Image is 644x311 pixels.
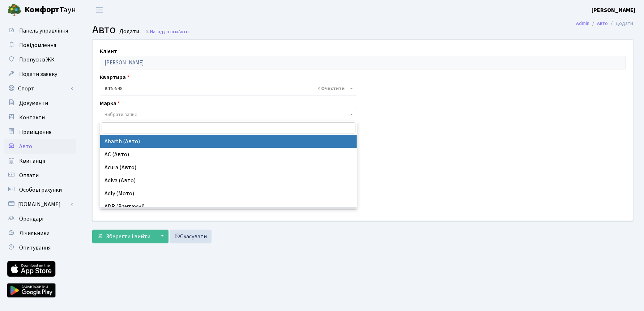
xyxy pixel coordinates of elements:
[19,128,51,136] span: Приміщення
[576,20,589,27] a: Admin
[19,27,68,35] span: Панель управління
[592,6,635,14] a: [PERSON_NAME]
[317,85,345,92] span: Видалити всі елементи
[4,226,76,240] a: Лічильники
[19,114,45,122] span: Контакти
[178,28,189,35] span: Авто
[170,230,212,243] a: Скасувати
[100,82,357,95] span: <b>КТ</b>&nbsp;&nbsp;&nbsp;&nbsp;5-548
[90,4,108,16] button: Переключити навігацію
[19,171,39,179] span: Оплати
[19,70,57,78] span: Подати заявку
[4,38,76,52] a: Повідомлення
[7,3,22,17] img: logo.png
[100,47,117,56] label: Клієнт
[19,186,62,194] span: Особові рахунки
[4,240,76,255] a: Опитування
[105,111,137,118] span: Вибрати запис
[19,99,48,107] span: Документи
[25,4,59,16] b: Комфорт
[4,212,76,226] a: Орендарі
[19,56,55,64] span: Пропуск в ЖК
[4,24,76,38] a: Панель управління
[100,200,357,213] li: ADR (Вантажні)
[4,67,76,81] a: Подати заявку
[4,183,76,197] a: Особові рахунки
[145,28,189,35] a: Назад до всіхАвто
[4,110,76,125] a: Контакти
[19,41,56,49] span: Повідомлення
[19,244,51,252] span: Опитування
[100,99,120,108] label: Марка
[19,215,43,223] span: Орендарі
[92,21,116,38] span: Авто
[4,168,76,183] a: Оплати
[118,28,141,35] small: Додати .
[4,125,76,139] a: Приміщення
[100,161,357,174] li: Acura (Авто)
[4,154,76,168] a: Квитанції
[100,148,357,161] li: AC (Авто)
[100,187,357,200] li: Adly (Мото)
[4,96,76,110] a: Документи
[25,4,76,16] span: Таун
[608,20,633,27] li: Додати
[4,52,76,67] a: Пропуск в ЖК
[19,229,50,237] span: Лічильники
[597,20,608,27] a: Авто
[105,85,348,92] span: <b>КТ</b>&nbsp;&nbsp;&nbsp;&nbsp;5-548
[100,135,357,148] li: Abarth (Авто)
[19,142,32,150] span: Авто
[106,233,150,240] span: Зберегти і вийти
[4,139,76,154] a: Авто
[92,230,155,243] button: Зберегти і вийти
[105,85,111,92] b: КТ
[565,16,644,31] nav: breadcrumb
[4,197,76,212] a: [DOMAIN_NAME]
[100,73,129,82] label: Квартира
[100,174,357,187] li: Adiva (Авто)
[4,81,76,96] a: Спорт
[592,6,635,14] b: [PERSON_NAME]
[19,157,46,165] span: Квитанції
